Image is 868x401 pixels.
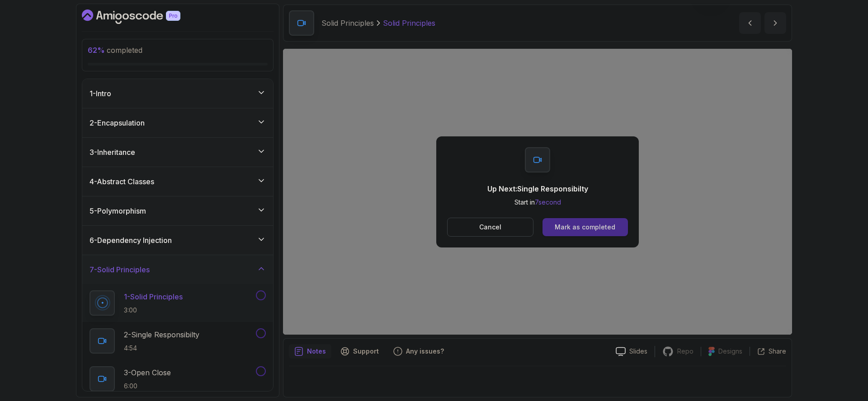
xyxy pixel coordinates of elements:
iframe: 2 - SOLID Principles [283,49,792,335]
h3: 4 - Abstract Classes [90,176,154,187]
button: Mark as completed [542,218,628,236]
h3: 5 - Polymorphism [90,205,146,216]
p: 3 - Open Close [124,367,171,378]
p: Designs [718,347,742,356]
div: Mark as completed [555,223,615,232]
span: completed [88,46,142,55]
button: 5-Polymorphism [82,196,273,225]
button: 1-Solid Principles3:00 [90,290,266,316]
h3: 7 - Solid Principles [90,264,150,275]
button: 2-Encapsulation [82,108,273,137]
p: Slides [629,347,647,356]
button: notes button [289,344,331,359]
p: Cancel [479,223,501,232]
button: 6-Dependency Injection [82,226,273,255]
button: 1-Intro [82,79,273,108]
span: 7 second [535,198,561,206]
button: Cancel [447,218,533,237]
h3: 1 - Intro [90,88,111,99]
p: 4:54 [124,344,199,353]
p: Any issues? [406,347,444,356]
button: 7-Solid Principles [82,255,273,284]
button: Share [750,347,786,356]
p: 6:00 [124,382,171,391]
button: Feedback button [388,344,449,359]
p: Solid Principles [383,18,435,28]
p: Support [353,347,379,356]
p: Start in [487,198,588,207]
p: Repo [677,347,693,356]
p: Up Next: Single Responsibilty [487,183,588,194]
button: next content [764,12,786,34]
p: Notes [307,347,326,356]
button: previous content [739,12,761,34]
button: 3-Inheritance [82,138,273,167]
p: Share [769,347,786,356]
button: 3-Open Close6:00 [90,366,266,392]
p: 3:00 [124,306,183,315]
a: Slides [609,347,655,356]
h3: 3 - Inheritance [90,147,135,158]
h3: 2 - Encapsulation [90,117,145,128]
button: 2-Single Responsibilty4:54 [90,328,266,354]
button: Support button [335,344,384,359]
p: 1 - Solid Principles [124,291,183,302]
a: Dashboard [82,9,201,24]
p: 2 - Single Responsibilty [124,329,199,340]
button: 4-Abstract Classes [82,167,273,196]
p: Solid Principles [321,18,374,28]
h3: 6 - Dependency Injection [90,235,172,246]
span: 62 % [88,46,105,55]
